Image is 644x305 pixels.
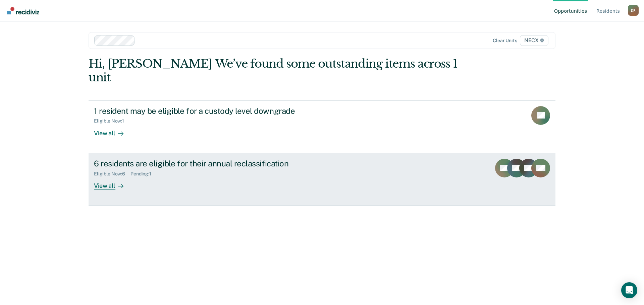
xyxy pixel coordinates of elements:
span: NECX [520,35,548,46]
div: Clear units [493,38,517,44]
div: Pending : 1 [130,171,157,177]
div: 1 resident may be eligible for a custody level downgrade [94,106,329,116]
a: 6 residents are eligible for their annual reclassificationEligible Now:6Pending:1View all [89,153,555,206]
div: Eligible Now : 6 [94,171,130,177]
button: Profile dropdown button [628,5,639,16]
div: View all [94,176,131,189]
div: D R [628,5,639,16]
div: Open Intercom Messenger [621,282,637,298]
div: Hi, [PERSON_NAME] We’ve found some outstanding items across 1 unit [89,57,462,84]
div: Eligible Now : 1 [94,118,129,124]
div: 6 residents are eligible for their annual reclassification [94,159,329,168]
div: View all [94,124,131,137]
a: 1 resident may be eligible for a custody level downgradeEligible Now:1View all [89,100,555,153]
img: Recidiviz [7,7,39,14]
